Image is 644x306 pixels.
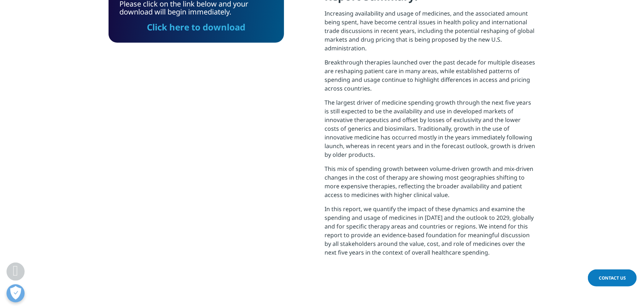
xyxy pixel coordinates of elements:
[325,205,535,262] p: In this report, we quantify the impact of these dynamics and examine the spending and usage of me...
[7,284,25,302] button: Open Preferences
[325,58,535,98] p: Breakthrough therapies launched over the past decade for multiple diseases are reshaping patient ...
[147,21,246,33] a: Click here to download
[588,269,637,286] a: Contact Us
[325,9,535,58] p: Increasing availability and usage of medicines, and the associated amount being spent, have becom...
[599,275,626,281] span: Contact Us
[325,164,535,205] p: This mix of spending growth between volume-driven growth and mix-driven changes in the cost of th...
[325,98,535,164] p: The largest driver of medicine spending growth through the next five years is still expected to b...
